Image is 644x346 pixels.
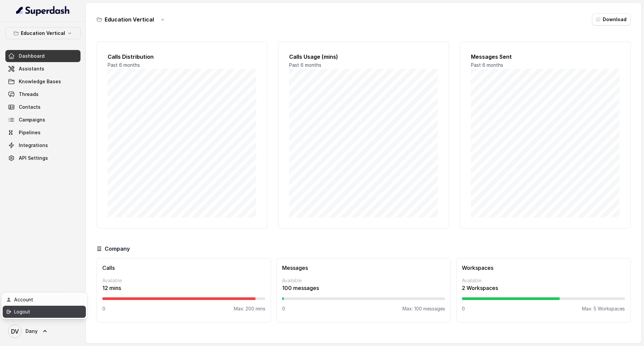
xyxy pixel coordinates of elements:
span: Dany [25,328,38,335]
div: Dany [1,292,87,319]
text: DV [11,328,19,335]
div: Logout [14,308,71,316]
a: Dany [5,322,80,341]
div: Account [14,296,71,304]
